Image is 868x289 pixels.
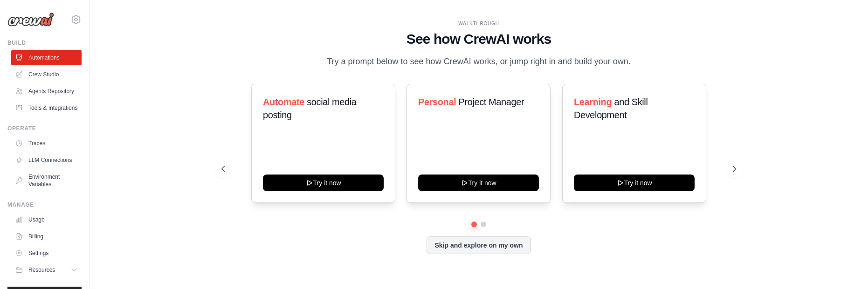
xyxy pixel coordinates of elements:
span: Project Manager [459,97,524,107]
span: and Skill Development [574,97,648,120]
p: Try a prompt below to see how CrewAI works, or jump right in and build your own. [322,55,635,68]
a: Agents Repository [11,84,82,99]
div: Manage [7,201,82,208]
div: Operate [7,125,82,132]
span: Resources [28,266,55,274]
a: Billing [11,229,82,244]
a: Settings [11,246,82,261]
a: Environment Variables [11,169,82,192]
button: Try it now [574,175,695,191]
span: social media posting [263,97,357,120]
span: Automate [263,97,304,107]
button: Resources [11,262,82,277]
h1: See how CrewAI works [221,31,736,47]
span: Learning [574,97,612,107]
a: Automations [11,50,82,65]
a: LLM Connections [11,153,82,168]
img: Logo [7,13,54,27]
div: WALKTHROUGH [221,20,736,27]
div: Build [7,39,82,47]
a: Traces [11,136,82,151]
button: Skip and explore on my own [427,236,530,254]
span: Personal [418,97,456,107]
a: Tools & Integrations [11,101,82,115]
a: Usage [11,212,82,227]
a: Crew Studio [11,67,82,82]
button: Try it now [263,175,384,191]
button: Try it now [418,175,539,191]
